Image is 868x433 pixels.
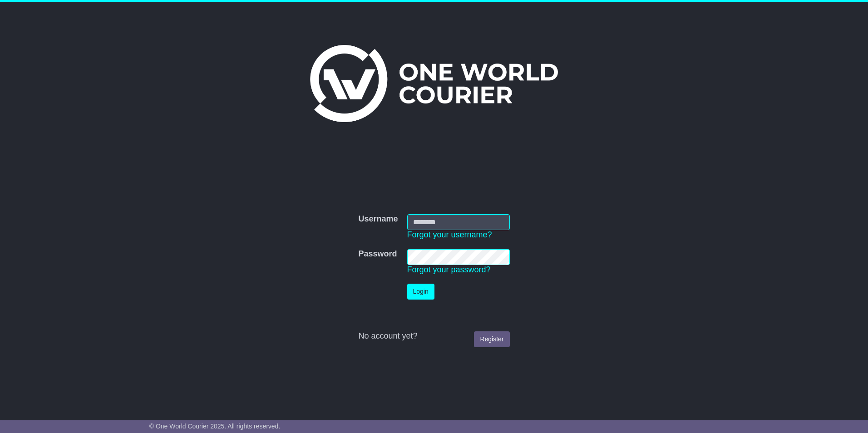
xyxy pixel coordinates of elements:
label: Username [358,214,398,224]
div: No account yet? [358,331,509,341]
a: Forgot your password? [407,265,491,274]
a: Forgot your username? [407,230,492,239]
label: Password [358,249,397,259]
img: One World [310,45,558,122]
button: Login [407,284,434,300]
a: Register [474,331,509,347]
span: © One World Courier 2025. All rights reserved. [149,423,281,430]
